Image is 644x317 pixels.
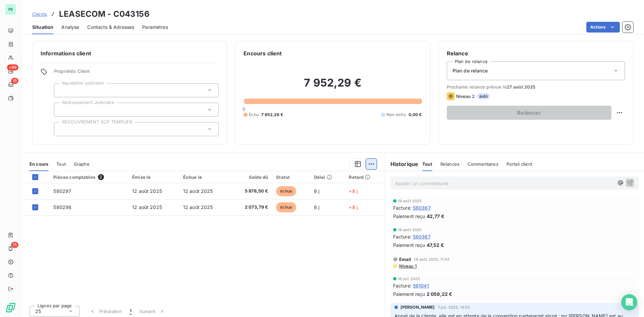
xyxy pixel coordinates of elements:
input: Ajouter une valeur [60,126,65,132]
div: PE [5,4,16,15]
span: Email [399,257,412,262]
div: Solde dû [234,174,268,180]
span: Commentaires [468,161,498,167]
h6: Historique [385,160,419,168]
span: Portail client [506,161,532,167]
span: 8 j [314,188,319,194]
span: échue [276,186,296,196]
span: 12 août 2025 [132,188,162,194]
span: 27 août 2025 [507,84,536,90]
span: 2 059,22 € [427,290,452,298]
span: 561041 [413,282,429,289]
input: Ajouter une valeur [60,107,65,113]
img: Logo LeanPay [5,302,16,313]
h2: 7 952,29 € [244,76,422,96]
span: 15 [11,242,18,248]
span: Niveau 2 [456,94,475,99]
span: 12 août 2025 [132,204,162,210]
span: Paiement reçu [393,213,425,220]
span: Graphe [74,161,90,167]
div: Open Intercom Messenger [621,294,637,310]
span: 19 août 2025 [398,228,422,232]
span: Analyse [61,24,79,31]
span: auto [477,93,490,99]
div: Statut [276,174,306,180]
div: Délai [314,174,341,180]
span: 580367 [413,204,431,211]
span: 580298 [53,204,71,210]
span: Non-échu [386,112,406,118]
span: 12 août 2025 [183,188,213,194]
a: Clients [32,11,47,17]
span: +8 j [349,188,358,194]
button: Relancer [447,106,611,120]
span: Tout [422,161,432,167]
input: Ajouter une valeur [60,87,65,93]
span: 7 952,29 € [261,112,283,118]
div: Pièces comptables [53,174,124,180]
a: 15 [5,79,16,90]
span: 47,52 € [427,242,444,249]
span: 580297 [53,188,71,194]
span: Facture : [393,282,412,289]
div: Émise le [132,174,175,180]
span: Tout [56,161,66,167]
span: échue [276,202,296,212]
span: 5 878,50 € [234,188,268,195]
span: 19 août 2025 [398,199,422,203]
span: Paiement reçu [393,242,425,249]
span: Contacts & Adresses [87,24,134,31]
button: Actions [586,22,620,33]
span: Situation [32,24,53,31]
a: +99 [5,66,16,76]
span: 7 juil. 2025, 14:53 [438,305,470,309]
span: Prochaine relance prévue le [447,84,625,90]
span: Propriétés Client [54,68,219,78]
span: 25 [35,308,41,315]
span: Paramètres [142,24,168,31]
h3: LEASECOM - C043156 [59,8,150,20]
span: 15 [11,78,18,84]
span: Paiement reçu [393,290,425,298]
span: 0 [243,106,245,112]
span: 8 j [314,204,319,210]
span: 1 [130,308,131,315]
span: Facture : [393,204,412,211]
span: 0,00 € [409,112,422,118]
div: Retard [349,174,380,180]
span: Clients [32,11,47,17]
span: Facture : [393,233,412,240]
span: 12 août 2025 [183,204,213,210]
span: Relances [440,161,460,167]
span: Niveau 1 [398,263,417,269]
span: [PERSON_NAME] [400,304,435,310]
span: Plan de relance [452,67,488,74]
span: 2 [98,174,104,180]
span: 16 juil. 2025 [398,277,420,281]
span: 18 août 2025, 11:43 [414,257,449,261]
h6: Encours client [244,49,282,57]
span: 580367 [413,233,431,240]
span: 42,77 € [427,213,444,220]
span: En cours [30,161,48,167]
span: +99 [7,64,18,70]
span: Échu [249,112,259,118]
span: +8 j [349,204,358,210]
span: 2 073,79 € [234,204,268,211]
h6: Relance [447,49,625,57]
h6: Informations client [41,49,219,57]
div: Échue le [183,174,226,180]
